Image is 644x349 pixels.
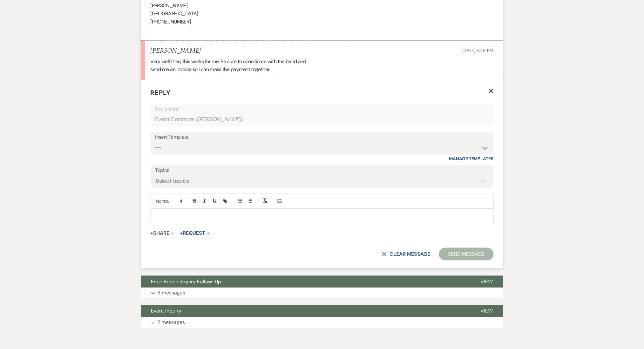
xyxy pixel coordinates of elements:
[141,276,471,288] button: Enon Ranch Inquiry Follow-Up
[155,133,489,142] div: Insert Template
[481,308,493,314] span: View
[471,305,503,317] button: View
[449,156,494,161] a: Manage Templates
[151,2,188,9] span: [PERSON_NAME]
[151,278,221,285] span: Enon Ranch Inquiry Follow-Up
[462,48,493,53] span: [DATE] 8:48 PM
[155,105,489,113] p: Recipients*
[180,231,210,236] button: Request
[471,276,503,288] button: View
[151,89,171,97] span: Reply
[151,57,494,74] div: Very well then, this works for me. Be sure to coordinate with the band and send me an invoice so ...
[439,248,493,260] button: Send Message
[151,231,174,236] button: Share
[382,252,430,257] button: Clear message
[141,317,503,328] button: 2 messages
[151,231,153,236] span: +
[180,231,183,236] span: +
[156,177,189,186] div: Select topics
[151,308,182,314] span: Event Inquiry
[155,113,489,126] div: Event Contacts
[151,10,198,17] span: [GEOGRAPHIC_DATA]
[196,115,243,124] span: ( [PERSON_NAME] )
[158,289,186,297] p: 6 messages
[158,319,185,327] p: 2 messages
[151,47,201,55] h5: [PERSON_NAME]
[141,305,471,317] button: Event Inquiry
[141,288,503,299] button: 6 messages
[155,166,489,175] label: Topics
[481,278,493,285] span: View
[151,18,191,25] span: [PHONE_NUMBER]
